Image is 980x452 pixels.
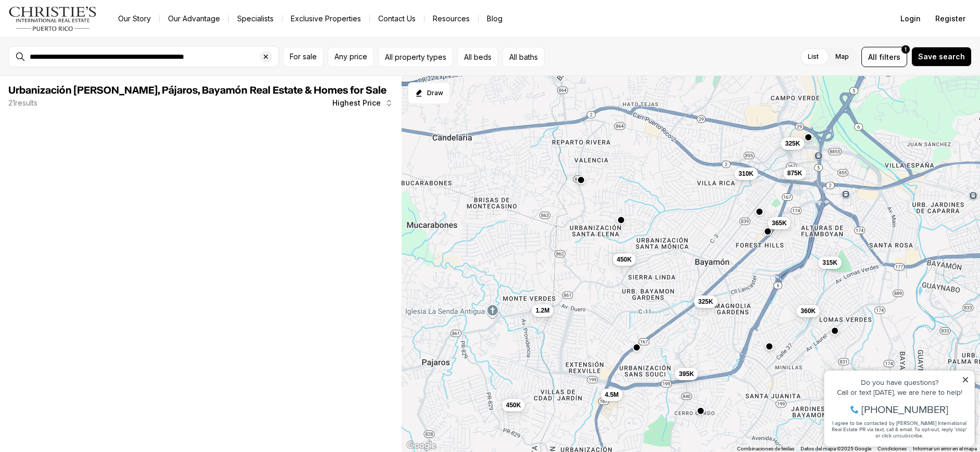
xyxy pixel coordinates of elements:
button: 360K [796,305,820,317]
button: 4.5M [601,389,623,401]
button: 875K [783,167,807,179]
span: 310K [739,170,754,178]
span: [PHONE_NUMBER] [43,49,130,59]
button: All baths [502,47,545,67]
span: Datos del mapa ©2025 Google [801,446,871,451]
button: Contact Us [370,11,424,26]
span: 1 [905,45,907,54]
span: 875K [788,169,803,177]
button: Highest Price [326,93,399,113]
span: 315K [822,259,837,267]
button: 310K [734,167,758,180]
p: 21 results [8,99,37,107]
span: filters [879,51,900,62]
span: I agree to be contacted by [PERSON_NAME] International Real Estate PR via text, call & email. To ... [13,64,148,84]
span: 1.2M [536,306,550,315]
button: For sale [283,47,324,67]
button: Clear search input [260,47,278,67]
button: Any price [328,47,374,67]
button: 395K [675,368,698,380]
span: Any price [334,53,367,61]
span: 365K [772,219,787,227]
a: Specialists [229,11,282,26]
button: 450K [613,253,636,266]
button: All property types [378,47,453,67]
a: Blog [479,11,511,26]
button: Allfilters1 [861,47,907,67]
button: 365K [768,217,791,229]
a: Resources [424,11,478,26]
a: Our Story [110,11,159,26]
button: 325K [781,137,804,150]
button: Login [894,8,927,29]
span: 450K [617,255,632,264]
span: 325K [785,139,800,148]
div: Do you have questions? [11,23,150,31]
span: Save search [918,53,965,61]
button: Save search [911,47,972,67]
div: Call or text [DATE], we are here to help! [11,33,150,41]
span: For sale [290,53,317,61]
span: Login [900,15,921,23]
span: All [868,51,877,62]
span: 325K [698,298,713,306]
img: logo [8,6,97,31]
span: Urbanización [PERSON_NAME], Pájaros, Bayamón Real Estate & Homes for Sale [8,85,386,96]
button: 450K [502,399,525,411]
span: 450K [506,401,521,409]
span: Register [935,15,965,23]
button: 1.2M [532,304,554,317]
span: Highest Price [332,99,381,107]
button: All beds [457,47,498,67]
button: Start drawing [408,82,450,104]
span: 4.5M [605,391,619,399]
span: 395K [679,370,694,378]
button: 315K [818,256,842,269]
label: Map [827,47,857,66]
a: Our Advantage [160,11,228,26]
button: Register [929,8,972,29]
a: Exclusive Properties [282,11,369,26]
span: 360K [801,307,816,315]
button: 325K [694,295,717,308]
label: List [800,47,827,66]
